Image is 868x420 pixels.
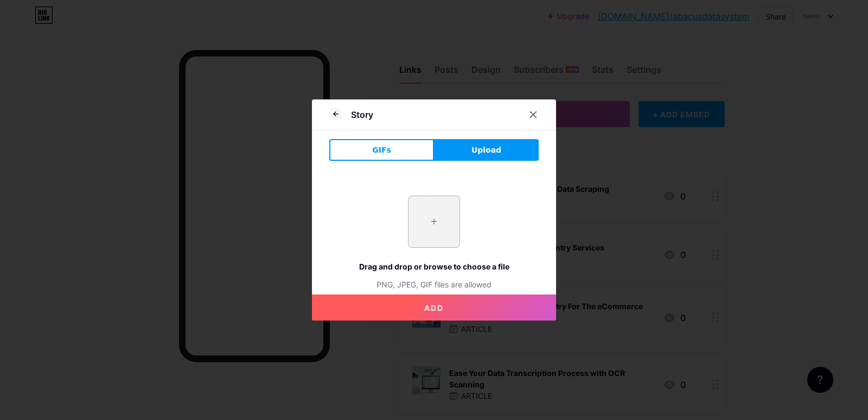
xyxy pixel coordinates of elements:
[351,108,373,121] div: Story
[434,139,539,161] button: Upload
[424,303,444,312] span: Add
[329,139,434,161] button: GIFs
[329,261,539,272] div: Drag and drop or browse to choose a file
[471,145,501,156] span: Upload
[312,294,556,321] button: Add
[372,145,391,156] span: GIFs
